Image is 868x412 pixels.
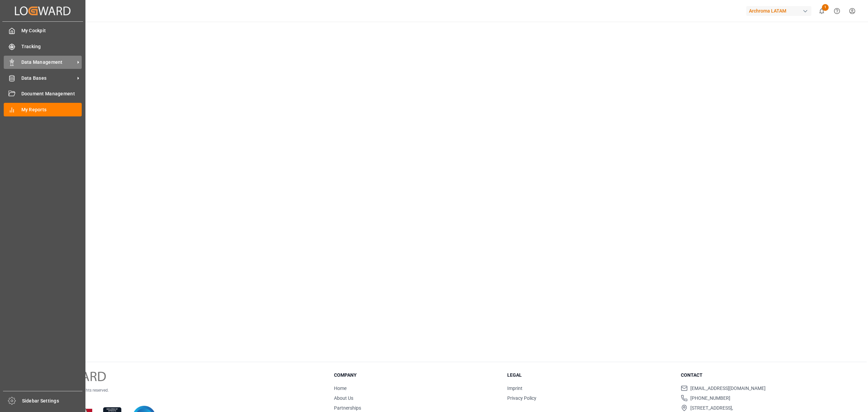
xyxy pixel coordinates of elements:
button: Help Center [829,3,845,19]
a: About Us [334,395,353,401]
a: My Reports [4,103,82,116]
span: [PHONE_NUMBER] [690,395,730,402]
a: Partnerships [334,405,361,411]
a: Imprint [507,386,522,391]
a: My Cockpit [4,24,82,37]
p: Version 1.1.132 [45,393,317,399]
a: Document Management [4,87,82,100]
p: © 2025 Logward. All rights reserved. [45,387,317,393]
a: Privacy Policy [507,395,536,401]
a: Tracking [4,40,82,53]
span: My Reports [21,106,82,113]
span: Tracking [21,43,82,50]
button: Archroma LATAM [746,4,814,17]
h3: Company [334,372,499,379]
h3: Contact [681,372,846,379]
span: Sidebar Settings [22,397,83,405]
a: Home [334,386,347,391]
h3: Legal [507,372,672,379]
button: show 1 new notifications [814,3,829,19]
span: 1 [822,4,829,11]
span: [EMAIL_ADDRESS][DOMAIN_NAME] [690,385,766,392]
span: My Cockpit [21,27,82,34]
span: Data Management [21,59,75,66]
div: Archroma LATAM [746,6,811,16]
span: Document Management [21,90,82,97]
span: Data Bases [21,75,75,82]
